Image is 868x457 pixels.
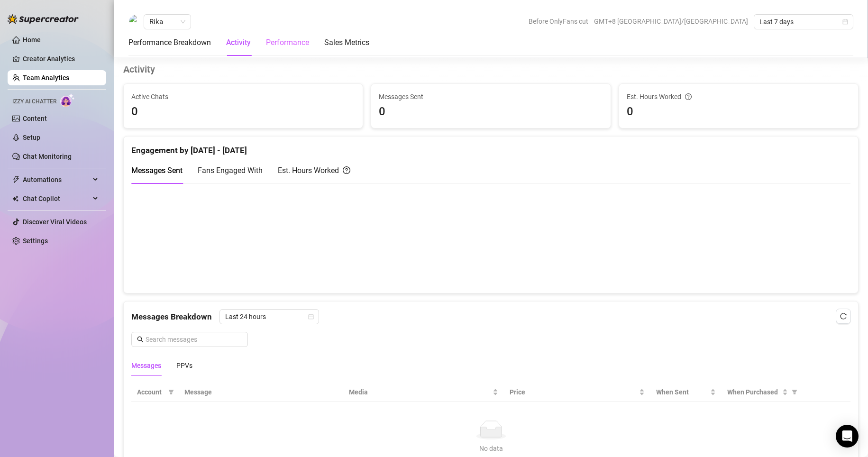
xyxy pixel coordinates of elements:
span: Fans Engaged With [198,166,263,175]
span: 0 [627,103,850,121]
span: Messages Sent [131,166,183,175]
th: Message [179,383,343,402]
span: When Purchased [727,387,780,397]
span: calendar [308,314,314,320]
a: Team Analytics [23,74,69,82]
span: Media [349,387,491,397]
input: Search messages [146,334,242,345]
img: AI Chatter [60,93,75,107]
a: Discover Viral Videos [23,218,87,226]
span: 0 [379,103,603,121]
span: Rika [149,15,185,29]
span: reload [840,313,847,320]
span: filter [168,389,174,395]
span: Price [510,387,637,397]
a: Home [23,36,41,44]
span: question-circle [343,165,350,176]
span: question-circle [685,91,692,102]
span: Last 24 hours [225,310,313,324]
div: Open Intercom Messenger [836,425,859,448]
div: Performance [266,37,309,48]
span: GMT+8 [GEOGRAPHIC_DATA]/[GEOGRAPHIC_DATA] [594,14,748,28]
h4: Activity [123,63,859,76]
th: Price [504,383,650,402]
img: logo-BBDzfeDw.svg [8,14,79,24]
span: Active Chats [131,91,355,102]
a: Settings [23,237,48,245]
span: thunderbolt [12,176,20,183]
span: filter [790,385,799,399]
div: No data [141,443,841,454]
div: Activity [226,37,251,48]
span: Before OnlyFans cut [529,14,588,28]
span: 0 [131,103,355,121]
a: Setup [23,134,40,141]
div: Est. Hours Worked [627,91,850,102]
span: Automations [23,172,90,187]
img: Rika [129,15,143,29]
span: search [137,336,144,343]
th: When Sent [650,383,722,402]
th: Media [343,383,504,402]
a: Creator Analytics [23,51,99,66]
div: Sales Metrics [324,37,369,48]
span: When Sent [656,387,708,397]
span: Izzy AI Chatter [12,97,56,106]
span: Messages Sent [379,91,603,102]
div: Performance Breakdown [128,37,211,48]
div: PPVs [176,360,192,371]
a: Content [23,115,47,122]
div: Messages Breakdown [131,309,850,324]
span: Chat Copilot [23,191,90,206]
div: Messages [131,360,161,371]
img: Chat Copilot [12,195,18,202]
div: Est. Hours Worked [278,165,350,176]
div: Engagement by [DATE] - [DATE] [131,137,850,157]
a: Chat Monitoring [23,153,72,160]
th: When Purchased [722,383,802,402]
span: calendar [842,19,848,25]
span: filter [792,389,797,395]
span: filter [166,385,176,399]
span: Account [137,387,164,397]
span: Last 7 days [759,15,848,29]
